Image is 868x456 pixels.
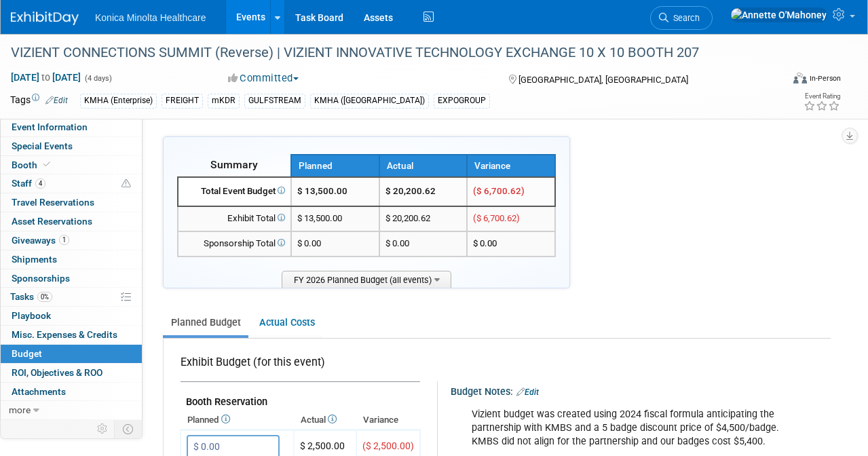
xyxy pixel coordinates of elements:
[516,387,539,397] a: Edit
[12,121,88,132] span: Event Information
[1,212,142,231] a: Asset Reservations
[12,367,102,378] span: ROI, Objectives & ROO
[12,386,66,397] span: Attachments
[297,238,321,248] span: $ 0.00
[291,155,379,177] th: Planned
[467,155,555,177] th: Variance
[310,94,429,108] div: KMHA ([GEOGRAPHIC_DATA])
[184,185,285,198] div: Total Event Budget
[12,197,94,208] span: Travel Reservations
[181,382,420,411] td: Booth Reservation
[297,186,347,196] span: $ 13,500.00
[184,212,285,225] div: Exhibit Total
[1,307,142,325] a: Playbook
[668,13,700,23] span: Search
[184,237,285,250] div: Sponsorship Total
[294,411,356,430] th: Actual
[181,411,294,430] th: Planned
[379,177,468,206] td: $ 20,200.62
[650,6,713,30] a: Search
[451,381,830,399] div: Budget Notes:
[12,348,42,359] span: Budget
[1,288,142,306] a: Tasks0%
[37,292,52,302] span: 0%
[210,158,258,171] span: Summary
[1,250,142,269] a: Shipments
[1,193,142,212] a: Travel Reservations
[121,178,131,190] span: Potential Scheduling Conflict -- at least one attendee is tagged in another overlapping event.
[730,7,827,22] img: Annette O'Mahoney
[80,94,157,108] div: KMHA (Enterprise)
[379,206,468,231] td: $ 20,200.62
[282,271,451,288] span: FY 2026 Planned Budget (all events)
[809,73,841,83] div: In-Person
[39,72,52,83] span: to
[379,155,468,177] th: Actual
[12,254,57,265] span: Shipments
[162,94,203,108] div: FREIGHT
[208,94,240,108] div: mKDR
[793,73,807,83] img: Format-Inperson.png
[10,291,52,302] span: Tasks
[518,75,688,85] span: [GEOGRAPHIC_DATA], [GEOGRAPHIC_DATA]
[1,174,142,193] a: Staff4
[163,310,248,335] a: Planned Budget
[10,93,68,109] td: Tags
[59,235,69,245] span: 1
[43,161,50,168] i: Booth reservation complete
[6,41,770,65] div: VIZIENT CONNECTIONS SUMMIT (Reverse) | VIZIENT INNOVATIVE TECHNOLOGY EXCHANGE 10 X 10 BOOTH 207
[1,401,142,419] a: more
[95,12,206,23] span: Konica Minolta Healthcare
[473,213,520,223] span: ($ 6,700.62)
[12,178,45,189] span: Staff
[300,440,345,451] span: $ 2,500.00
[1,364,142,382] a: ROI, Objectives & ROO
[35,178,45,189] span: 4
[12,216,92,227] span: Asset Reservations
[115,420,143,438] td: Toggle Event Tabs
[473,238,497,248] span: $ 0.00
[181,355,415,377] div: Exhibit Budget (for this event)
[473,186,525,196] span: ($ 6,700.62)
[83,74,112,83] span: (4 days)
[1,326,142,344] a: Misc. Expenses & Credits
[244,94,305,108] div: GULFSTREAM
[12,329,117,340] span: Misc. Expenses & Credits
[12,159,53,170] span: Booth
[1,383,142,401] a: Attachments
[45,96,68,105] a: Edit
[12,235,69,246] span: Giveaways
[379,231,468,256] td: $ 0.00
[719,71,841,91] div: Event Format
[362,440,414,451] span: ($ 2,500.00)
[804,93,840,100] div: Event Rating
[10,71,81,83] span: [DATE] [DATE]
[356,411,420,430] th: Variance
[434,94,490,108] div: EXPOGROUP
[223,71,304,85] button: Committed
[1,345,142,363] a: Budget
[1,231,142,250] a: Giveaways1
[1,269,142,288] a: Sponsorships
[12,273,70,284] span: Sponsorships
[11,12,79,25] img: ExhibitDay
[91,420,115,438] td: Personalize Event Tab Strip
[1,156,142,174] a: Booth
[12,140,73,151] span: Special Events
[9,404,31,415] span: more
[12,310,51,321] span: Playbook
[297,213,342,223] span: $ 13,500.00
[1,137,142,155] a: Special Events
[251,310,322,335] a: Actual Costs
[1,118,142,136] a: Event Information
